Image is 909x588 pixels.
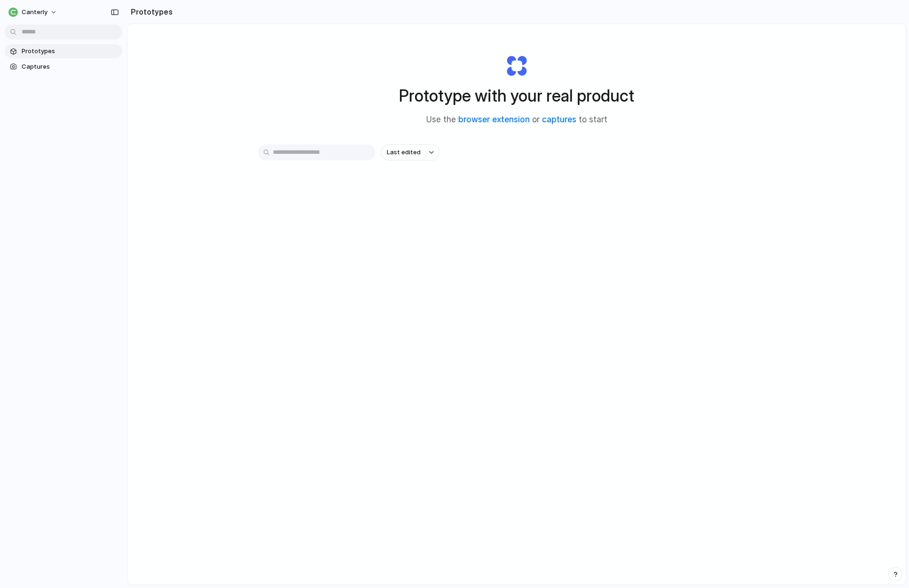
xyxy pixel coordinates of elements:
span: Canterly [22,8,48,17]
span: Captures [22,62,119,72]
h1: Prototype with your real product [399,83,634,108]
button: Last edited [381,144,439,160]
a: browser extension [458,115,530,124]
a: captures [542,115,576,124]
span: Use the or to start [426,114,607,126]
span: Prototypes [22,47,119,56]
h2: Prototypes [127,6,173,17]
span: Last edited [387,148,421,157]
a: Captures [5,60,122,74]
button: Canterly [5,5,62,20]
a: Prototypes [5,44,122,58]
